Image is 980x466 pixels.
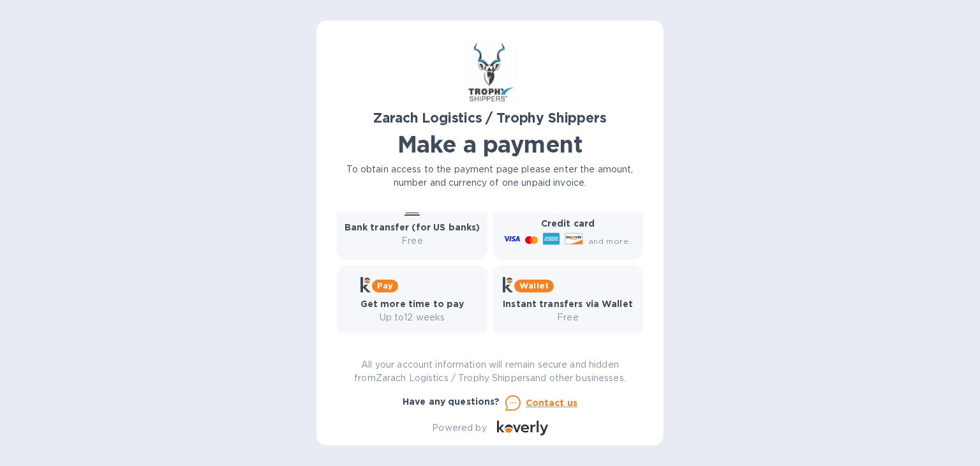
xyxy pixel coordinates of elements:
b: Get more time to pay [360,299,464,309]
p: Free [345,234,480,248]
b: Zarach Logistics / Trophy Shippers [373,110,606,126]
p: To obtain access to the payment page please enter the amount, number and currency of one unpaid i... [337,163,643,190]
h1: Make a payment [337,131,643,158]
b: Instant transfers via Wallet [503,299,633,309]
b: Credit card [541,218,595,229]
p: Free [503,311,633,324]
p: All your account information will remain secure and hidden from Zarach Logistics / Trophy Shipper... [337,358,643,385]
u: Contact us [526,398,578,408]
b: Have any questions? [403,396,500,407]
b: Wallet [519,281,549,290]
span: and more... [588,236,635,246]
b: Pay [377,281,393,290]
p: Up to 12 weeks [360,311,464,324]
b: Bank transfer (for US banks) [345,222,480,232]
p: Powered by [432,421,486,435]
